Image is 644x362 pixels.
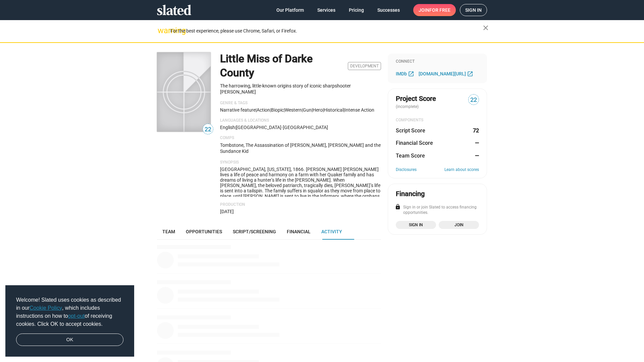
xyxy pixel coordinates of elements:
[235,125,236,130] span: |
[220,160,381,165] p: Synopsis
[220,142,381,155] p: Tombstone, The Assassination of [PERSON_NAME], [PERSON_NAME] and the Sundance Kid
[180,224,227,240] a: Opportunities
[220,209,234,214] span: [DATE]
[396,189,425,198] div: Financing
[312,107,313,113] span: |
[203,125,213,134] span: 22
[271,4,309,16] a: Our Platform
[473,152,479,159] dd: —
[16,296,123,328] span: Welcome! Slated uses cookies as described in our , which includes instructions on how to of recei...
[396,71,407,76] span: IMDb
[349,4,364,16] span: Pricing
[220,202,381,207] p: Production
[343,4,369,16] a: Pricing
[170,26,483,36] div: For the best experience, please use Chrome, Safari, or Firefox.
[303,107,312,113] span: gun
[220,135,381,141] p: Comps
[377,4,400,16] span: Successes
[317,4,335,16] span: Services
[236,125,281,130] span: [GEOGRAPHIC_DATA]
[220,118,381,123] p: Languages & Locations
[186,229,222,234] span: Opportunities
[157,224,180,240] a: Team
[220,107,256,113] span: Narrative feature
[372,4,405,16] a: Successes
[429,4,450,16] span: for free
[287,229,311,234] span: Financial
[396,59,479,64] div: Connect
[400,222,432,228] span: Sign in
[257,107,270,113] span: Action
[344,107,374,113] span: intense action
[469,96,479,105] span: 22
[396,139,433,146] dt: Financial Score
[460,4,487,16] a: Sign in
[396,152,425,159] dt: Team Score
[413,4,456,16] a: Joinfor free
[419,71,466,76] span: [DOMAIN_NAME][URL]
[324,107,343,113] span: historical
[348,62,381,70] span: Development
[284,107,285,113] span: |
[285,107,302,113] span: Western
[323,107,324,113] span: |
[220,52,345,80] h1: Little Miss of Darke County
[396,167,417,173] a: Disclosures
[396,94,436,103] span: Project Score
[443,222,475,228] span: Join
[396,104,420,109] span: (incomplete)
[256,107,257,113] span: |
[68,313,85,319] a: opt-out
[220,125,235,130] span: English
[16,334,123,346] a: dismiss cookie message
[396,221,436,229] a: Sign in
[281,125,283,130] span: ·
[482,24,490,32] mat-icon: close
[473,139,479,146] dd: —
[276,4,304,16] span: Our Platform
[419,4,450,16] span: Join
[316,224,347,240] a: Activity
[162,229,175,234] span: Team
[302,107,303,113] span: |
[227,224,281,240] a: Script/Screening
[473,127,479,134] dd: 72
[158,26,166,35] mat-icon: warning
[396,70,416,78] a: IMDb
[312,4,341,16] a: Services
[220,83,381,95] p: The harrowing, little-known origins story of iconic sharpshooter [PERSON_NAME]
[439,221,479,229] a: Join
[419,70,475,78] a: [DOMAIN_NAME][URL]
[467,70,473,77] mat-icon: open_in_new
[408,70,414,77] mat-icon: open_in_new
[465,4,482,16] span: Sign in
[321,229,342,234] span: Activity
[271,107,284,113] span: Biopic
[270,107,271,113] span: |
[233,229,276,234] span: Script/Screening
[5,285,134,357] div: cookieconsent
[281,224,316,240] a: Financial
[220,167,381,247] span: [GEOGRAPHIC_DATA], [US_STATE], 1866. [PERSON_NAME] [PERSON_NAME] lives a life of peace and harmon...
[444,167,479,173] a: Learn about scores
[343,107,344,113] span: |
[396,127,425,134] dt: Script Score
[396,118,479,123] div: COMPONENTS
[283,125,328,130] span: [GEOGRAPHIC_DATA]
[30,305,62,311] a: Cookie Policy
[395,204,401,210] mat-icon: lock
[220,101,381,106] p: Genre & Tags
[396,205,479,216] div: Sign in or join Slated to access financing opportunities.
[313,107,323,113] span: hero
